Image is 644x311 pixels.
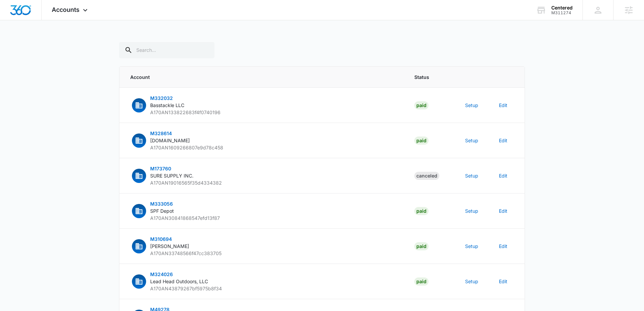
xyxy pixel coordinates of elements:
[499,278,507,285] button: Edit
[150,130,172,136] span: M328614
[150,250,222,256] span: A170AN33748566f47cc383705
[465,243,478,250] button: Setup
[414,277,429,286] div: Paid
[130,95,221,116] button: M332032Basstackle LLCA170AN133822683f4f0740196
[465,137,478,144] button: Setup
[150,278,208,284] span: Lead Head Outdoors, LLC
[119,42,214,58] input: Search...
[465,102,478,109] button: Setup
[150,166,171,171] span: M173760
[414,101,429,109] div: Paid
[150,286,222,291] span: A170AN43879267bf5975b8f34
[150,236,172,242] span: M310694
[150,145,223,150] span: A170AN1609266807e9d78c458
[150,180,222,186] span: A170AN19016565f35d4334382
[150,173,193,179] span: SURE SUPPLY INC.
[414,207,429,215] div: Paid
[499,243,507,250] button: Edit
[465,172,478,179] button: Setup
[150,102,184,108] span: Basstackle LLC
[52,6,79,13] span: Accounts
[150,215,220,221] span: A170AN30841868547efd13f87
[130,165,222,186] button: M173760SURE SUPPLY INC.A170AN19016565f35d4334382
[414,74,449,81] span: Status
[150,201,173,207] span: M333056
[130,130,223,151] button: M328614[DOMAIN_NAME]A170AN1609266807e9d78c458
[150,109,221,115] span: A170AN133822683f4f0740196
[150,138,190,143] span: [DOMAIN_NAME]
[150,95,173,101] span: M332032
[414,242,429,250] div: Paid
[414,137,429,145] div: Paid
[130,271,222,292] button: M324026Lead Head Outdoors, LLCA170AN43879267bf5975b8f34
[499,172,507,179] button: Edit
[150,271,173,277] span: M324026
[499,102,507,109] button: Edit
[551,5,573,11] div: account name
[499,137,507,144] button: Edit
[150,243,189,249] span: [PERSON_NAME]
[551,11,573,15] div: account id
[130,200,220,222] button: M333056SPF DepotA170AN30841868547efd13f87
[130,235,222,257] button: M310694[PERSON_NAME]A170AN33748566f47cc383705
[130,74,398,81] span: Account
[499,207,507,214] button: Edit
[414,172,439,180] div: Canceled
[465,278,478,285] button: Setup
[150,208,174,214] span: SPF Depot
[465,207,478,214] button: Setup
